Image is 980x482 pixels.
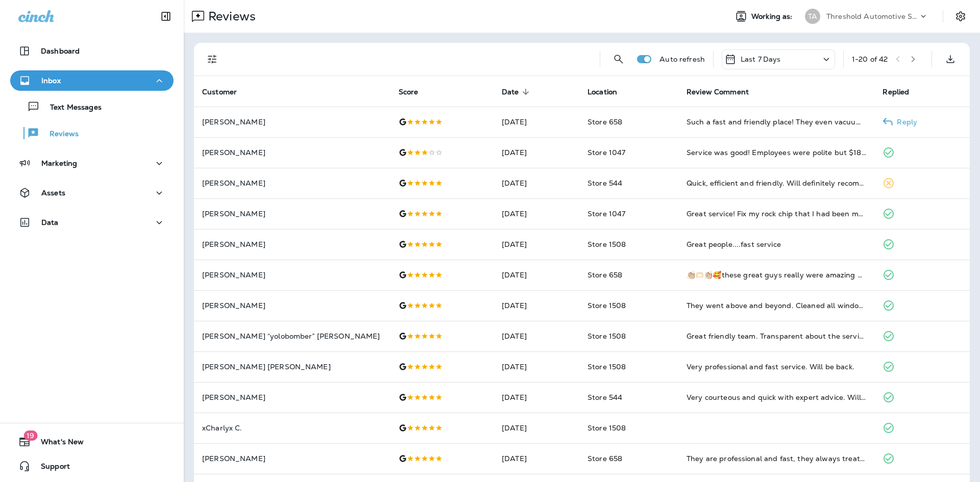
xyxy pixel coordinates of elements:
[202,87,250,96] span: Customer
[805,9,820,24] div: TA
[494,321,579,351] td: [DATE]
[687,362,867,372] div: Very professional and fast service. Will be back.
[399,88,419,96] span: Score
[39,130,79,139] p: Reviews
[608,49,629,69] button: Search Reviews
[587,88,617,96] span: Location
[893,118,917,126] p: Reply
[10,96,174,117] button: Text Messages
[659,55,705,63] p: Auto refresh
[494,290,579,321] td: [DATE]
[494,413,579,443] td: [DATE]
[951,7,970,26] button: Settings
[494,260,579,290] td: [DATE]
[31,462,70,474] span: Support
[10,183,174,203] button: Assets
[587,301,626,310] span: Store 1508
[687,88,749,96] span: Review Comment
[202,179,382,187] p: [PERSON_NAME]
[494,382,579,413] td: [DATE]
[10,153,174,173] button: Marketing
[41,159,77,167] p: Marketing
[23,430,37,441] span: 19
[687,117,867,127] div: Such a fast and friendly place! They even vacuumed my car! And I only got an oil change! I'll def...
[202,88,237,96] span: Customer
[587,454,622,463] span: Store 658
[587,240,626,249] span: Store 1508
[41,189,65,197] p: Assets
[687,178,867,188] div: Quick, efficient and friendly. Will definitely recommend to others.
[494,137,579,168] td: [DATE]
[202,240,382,248] p: [PERSON_NAME]
[202,210,382,218] p: [PERSON_NAME]
[494,198,579,229] td: [DATE]
[204,9,256,24] p: Reviews
[587,332,626,341] span: Store 1508
[687,392,867,402] div: Very courteous and quick with expert advice. Will continue coming here for all my routine mainten...
[687,147,867,158] div: Service was good! Employees were polite but $180.00 for an oil change and an air filter on a gas ...
[587,393,622,402] span: Store 544
[826,12,918,20] p: Threshold Automotive Service dba Grease Monkey
[587,87,630,96] span: Location
[587,209,625,218] span: Store 1047
[940,49,961,69] button: Export as CSV
[883,88,909,96] span: Replied
[587,117,622,126] span: Store 658
[41,47,80,55] p: Dashboard
[587,270,622,280] span: Store 658
[10,456,174,476] button: Support
[10,212,174,233] button: Data
[202,301,382,310] p: [PERSON_NAME]
[41,218,59,226] p: Data
[41,77,61,85] p: Inbox
[202,363,382,371] p: [PERSON_NAME] [PERSON_NAME]
[687,209,867,219] div: Great service! Fix my rock chip that I had been meaning to call my insurance about.
[202,49,223,69] button: Filters
[40,103,102,113] p: Text Messages
[587,362,626,371] span: Store 1508
[10,70,174,91] button: Inbox
[587,423,626,433] span: Store 1508
[502,88,519,96] span: Date
[202,118,382,126] p: [PERSON_NAME]
[687,87,762,96] span: Review Comment
[202,454,382,463] p: [PERSON_NAME]
[494,443,579,474] td: [DATE]
[399,87,432,96] span: Score
[494,229,579,260] td: [DATE]
[687,300,867,311] div: They went above and beyond. Cleaned all windows and vacuumed inside my car checked tire pressures...
[31,438,84,450] span: What's New
[10,41,174,61] button: Dashboard
[202,393,382,401] p: [PERSON_NAME]
[687,453,867,464] div: They are professional and fast, they always treat me well there for any oil changes.
[494,107,579,137] td: [DATE]
[687,270,867,280] div: 👏🏼🫶🏻👏🏼🥰these great guys really were amazing gave a peace of mine at my old age😊after other car de...
[687,239,867,249] div: Great people....fast service
[152,6,180,27] button: Collapse Sidebar
[494,168,579,198] td: [DATE]
[10,122,174,144] button: Reviews
[883,87,922,96] span: Replied
[202,271,382,279] p: [PERSON_NAME]
[494,351,579,382] td: [DATE]
[751,12,795,21] span: Working as:
[502,87,532,96] span: Date
[587,148,625,157] span: Store 1047
[202,148,382,157] p: [PERSON_NAME]
[687,331,867,341] div: Great friendly team. Transparent about the services. Some things are speedy but if you don’t want...
[852,55,888,63] div: 1 - 20 of 42
[587,179,622,188] span: Store 544
[741,55,781,63] p: Last 7 Days
[202,424,382,432] p: xCharlyx C.
[202,332,382,340] p: [PERSON_NAME] “yolobomber” [PERSON_NAME]
[10,432,174,452] button: 19What's New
